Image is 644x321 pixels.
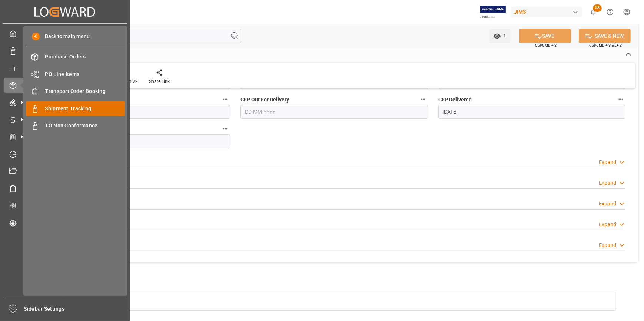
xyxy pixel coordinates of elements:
[26,50,125,64] a: Purchase Orders
[489,29,510,43] button: open menu
[602,4,618,20] button: Help Center
[480,6,506,19] img: Exertis%20JAM%20-%20Email%20Logo.jpg_1722504956.jpg
[4,181,126,195] a: Sailing Schedules
[4,43,126,58] a: Data Management
[589,43,622,48] span: Ctrl/CMD + Shift + S
[220,94,230,104] button: CEP Clearance Released
[599,158,616,166] div: Expand
[599,179,616,187] div: Expand
[4,164,126,178] a: Document Management
[501,33,507,39] span: 1
[511,5,585,19] button: JIMS
[599,221,616,228] div: Expand
[579,29,631,43] button: SAVE & NEW
[45,53,125,61] span: Purchase Orders
[535,43,557,48] span: Ctrl/CMD + S
[40,33,90,40] span: Back to main menu
[24,305,127,313] span: Sidebar Settings
[593,4,602,12] span: 53
[149,78,170,85] div: Share Link
[519,29,571,43] button: SAVE
[599,241,616,249] div: Expand
[585,4,602,20] button: show 53 new notifications
[616,94,625,104] button: CEP Delivered
[599,200,616,208] div: Expand
[4,215,126,230] a: Tracking Shipment
[26,101,125,116] a: Shipment Tracking
[43,134,230,148] input: DD-MM-YYYY
[4,198,126,213] a: CO2 Calculator
[26,84,125,98] a: Transport Order Booking
[34,29,241,43] input: Search Fields
[4,26,126,41] a: My Cockpit
[438,105,625,119] input: DD-MM-YYYY
[26,118,125,133] a: TO Non Conformance
[4,61,126,75] a: My Reports
[43,105,230,119] input: DD-MM-YYYY
[45,105,125,113] span: Shipment Tracking
[220,124,230,134] button: CEP Exception
[4,147,126,161] a: Timeslot Management V2
[45,87,125,95] span: Transport Order Booking
[418,94,428,104] button: CEP Out For Delivery
[511,7,582,17] div: JIMS
[26,67,125,81] a: PO Line Items
[240,105,428,119] input: DD-MM-YYYY
[438,96,472,104] span: CEP Delivered
[45,122,125,130] span: TO Non Conformance
[45,70,125,78] span: PO Line Items
[240,96,289,104] span: CEP Out For Delivery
